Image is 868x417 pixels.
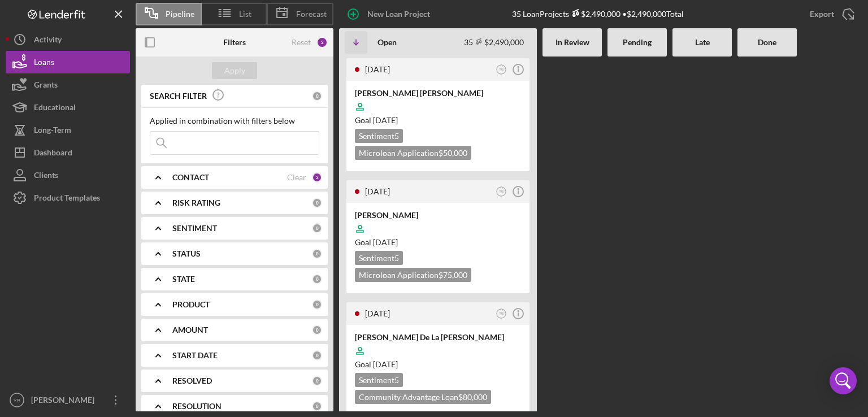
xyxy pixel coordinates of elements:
[172,300,210,309] b: PRODUCT
[296,10,327,19] span: Forecast
[312,299,322,310] div: 0
[373,359,398,369] time: 09/20/2025
[758,38,776,47] b: Done
[6,389,130,411] button: YB[PERSON_NAME]
[569,9,620,19] div: $2,490,000
[172,224,217,233] b: SENTIMENT
[312,401,322,411] div: 0
[6,141,130,164] button: Dashboard
[312,172,322,183] div: 2
[499,189,504,193] text: YB
[316,37,328,48] div: 2
[312,325,322,335] div: 0
[355,129,403,143] div: Sentiment 5
[172,325,208,335] b: AMOUNT
[345,179,531,295] a: [DATE]YB[PERSON_NAME]Goal [DATE]Sentiment5Microloan Application$75,000
[345,301,531,417] a: [DATE]YB[PERSON_NAME] De La [PERSON_NAME]Goal [DATE]Sentiment5Community Advantage Loan$80,000
[367,3,430,25] div: New Loan Project
[6,164,130,186] button: Clients
[172,376,212,385] b: RESOLVED
[34,73,58,99] div: Grants
[494,184,509,199] button: YB
[34,164,58,189] div: Clients
[373,237,398,247] time: 10/05/2025
[494,62,509,77] button: YB
[150,116,319,125] div: Applied in combination with filters below
[339,3,441,25] button: New Loan Project
[172,173,209,182] b: CONTACT
[355,359,398,369] span: Goal
[239,10,251,19] span: List
[172,402,222,411] b: RESOLUTION
[34,28,62,54] div: Activity
[355,146,471,160] div: Microloan Application $50,000
[6,186,130,209] button: Product Templates
[172,249,201,258] b: STATUS
[312,198,322,208] div: 0
[355,237,398,247] span: Goal
[34,141,72,167] div: Dashboard
[223,38,246,47] b: Filters
[172,351,218,360] b: START DATE
[28,389,102,414] div: [PERSON_NAME]
[6,51,130,73] button: Loans
[312,274,322,284] div: 0
[373,115,398,125] time: 09/28/2025
[555,38,589,47] b: In Review
[224,62,245,79] div: Apply
[355,373,403,387] div: Sentiment 5
[365,186,390,196] time: 2025-08-07 12:50
[312,249,322,259] div: 0
[695,38,710,47] b: Late
[172,275,195,284] b: STATE
[365,64,390,74] time: 2025-08-07 17:57
[292,38,311,47] div: Reset
[150,92,207,101] b: SEARCH FILTER
[355,88,521,99] div: [PERSON_NAME] [PERSON_NAME]
[6,73,130,96] button: Grants
[830,367,857,394] div: Open Intercom Messenger
[34,119,71,144] div: Long-Term
[312,91,322,101] div: 0
[365,309,390,318] time: 2025-08-06 19:06
[287,173,306,182] div: Clear
[312,376,322,386] div: 0
[6,96,130,119] button: Educational
[499,311,504,315] text: YB
[464,37,524,47] div: 35 $2,490,000
[14,397,21,403] text: YB
[355,115,398,125] span: Goal
[6,119,130,141] button: Long-Term
[355,390,491,404] div: Community Advantage Loan $80,000
[355,210,521,221] div: [PERSON_NAME]
[34,51,54,76] div: Loans
[355,268,471,282] div: Microloan Application $75,000
[166,10,194,19] span: Pipeline
[512,9,684,19] div: 35 Loan Projects • $2,490,000 Total
[798,3,862,25] button: Export
[6,28,130,51] button: Activity
[355,251,403,265] div: Sentiment 5
[172,198,220,207] b: RISK RATING
[345,57,531,173] a: [DATE]YB[PERSON_NAME] [PERSON_NAME]Goal [DATE]Sentiment5Microloan Application$50,000
[810,3,834,25] div: Export
[494,306,509,322] button: YB
[623,38,652,47] b: Pending
[312,350,322,360] div: 0
[499,67,504,71] text: YB
[34,96,76,121] div: Educational
[355,332,521,343] div: [PERSON_NAME] De La [PERSON_NAME]
[312,223,322,233] div: 0
[377,38,397,47] b: Open
[34,186,100,212] div: Product Templates
[212,62,257,79] button: Apply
